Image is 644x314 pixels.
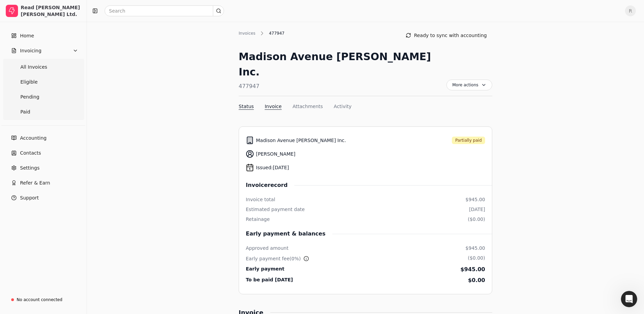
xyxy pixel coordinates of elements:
[239,49,446,80] div: Madison Avenue [PERSON_NAME] Inc.
[3,191,84,205] button: Support
[239,30,259,36] div: Invoices
[246,230,332,238] span: Early payment & balances
[20,32,34,39] span: Home
[334,103,351,110] button: Activity
[3,131,84,145] a: Accounting
[3,294,84,306] a: No account connected
[3,176,84,190] button: Refer & Earn
[20,108,30,116] span: Paid
[246,196,275,203] div: Invoice total
[246,206,305,213] div: Estimated payment date
[105,5,224,16] input: Search
[20,150,41,157] span: Contacts
[246,181,294,189] span: Invoice record
[465,196,485,203] div: $945.00
[4,90,82,104] a: Pending
[20,64,47,71] span: All Invoices
[455,137,482,143] span: Partially paid
[246,256,290,261] span: Early payment fee
[625,5,636,16] button: R
[17,297,62,303] div: No account connected
[246,216,270,223] div: Retainage
[290,256,301,261] span: ( 0 %)
[3,29,84,42] a: Home
[4,105,82,119] a: Paid
[20,135,47,142] span: Accounting
[3,146,84,160] a: Contacts
[446,80,492,90] button: More actions
[246,265,284,274] div: Early payment
[265,30,288,36] div: 477947
[468,216,485,223] div: ($0.00)
[256,164,289,171] span: Issued: [DATE]
[246,276,293,284] div: To be paid [DATE]
[246,245,289,252] div: Approved amount
[256,137,346,144] span: Madison Avenue [PERSON_NAME] Inc.
[465,245,485,252] div: $945.00
[4,60,82,74] a: All Invoices
[20,93,39,101] span: Pending
[20,47,41,54] span: Invoicing
[239,30,288,37] nav: Breadcrumb
[256,151,295,158] span: [PERSON_NAME]
[265,103,282,110] button: Invoice
[460,265,485,274] div: $945.00
[469,206,485,213] div: [DATE]
[3,161,84,175] a: Settings
[21,4,81,18] div: Read [PERSON_NAME] [PERSON_NAME] Ltd.
[20,164,39,172] span: Settings
[239,103,254,110] button: Status
[3,44,84,57] button: Invoicing
[20,78,38,86] span: Eligible
[621,291,637,307] iframe: Intercom live chat
[293,103,323,110] button: Attachments
[20,194,39,202] span: Support
[468,255,485,263] div: ($0.00)
[20,179,50,187] span: Refer & Earn
[4,75,82,89] a: Eligible
[239,82,446,90] div: 477947
[468,276,485,284] div: $0.00
[400,30,492,41] button: Ready to sync with accounting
